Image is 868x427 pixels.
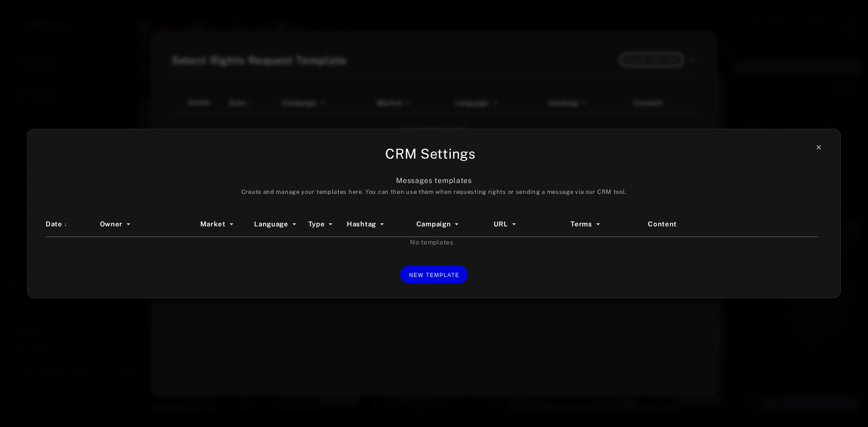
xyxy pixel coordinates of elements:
div: Type [308,219,347,230]
div: Date [46,219,100,230]
span: Create and manage your templates here. You can then use them when requesting rights or sending a ... [241,188,627,195]
th: Content [648,212,771,237]
td: No templates [46,237,818,248]
div: Owner [100,219,200,230]
div: Widget de chat [823,384,868,427]
div: Language [254,219,308,230]
span: NEW TEMPLATE [409,272,460,278]
iframe: Chat Widget [823,384,868,427]
div: Terms [571,219,648,230]
div: Messages templates [46,175,822,197]
span: ↓ [64,220,67,228]
div: CRM Settings [46,144,815,164]
button: NEW TEMPLATE [400,266,468,283]
div: Market [200,219,255,230]
div: Campaign [416,219,494,230]
div: Hashtag [347,219,416,230]
div: URL [494,219,571,230]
